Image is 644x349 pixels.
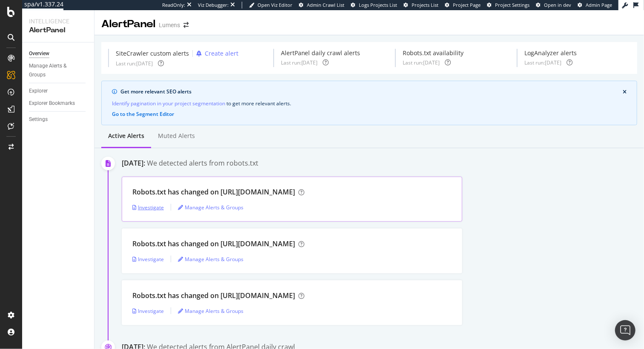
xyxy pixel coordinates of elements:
[403,59,440,66] div: Last run: [DATE]
[29,17,87,25] div: Intelligence
[29,49,88,58] a: Overview
[621,87,629,97] button: close banner
[147,158,258,168] div: We detected alerts from robots.txt
[258,2,292,8] span: Open Viz Editor
[159,21,180,29] div: Lumens
[307,2,344,8] span: Admin Crawl List
[412,2,438,8] span: Projects List
[198,2,229,8] div: Viz Debugger:
[122,158,145,168] div: [DATE]:
[132,200,164,214] button: Investigate
[178,304,243,318] button: Manage Alerts & Groups
[29,99,88,108] a: Explorer Bookmarks
[536,2,571,8] a: Open in dev
[281,59,318,66] div: Last run: [DATE]
[524,49,577,57] div: LogAnalyzer alerts
[29,99,75,108] div: Explorer Bookmarks
[404,2,438,8] a: Projects List
[132,307,164,315] a: Investigate
[205,49,238,58] div: Create alert
[116,60,153,67] div: Last run: [DATE]
[29,49,49,58] div: Overview
[524,59,561,66] div: Last run: [DATE]
[29,25,87,35] div: AlertPanel
[178,256,243,263] a: Manage Alerts & Groups
[132,291,295,301] div: Robots.txt has changed on [URL][DOMAIN_NAME]
[299,2,344,8] a: Admin Crawl List
[112,99,225,108] a: Identify pagination in your project segmentation
[132,204,164,211] a: Investigate
[116,49,189,58] div: SiteCrawler custom alerts
[29,87,48,96] div: Explorer
[445,2,481,8] a: Project Page
[495,2,530,8] span: Project Settings
[193,49,238,58] button: Create alert
[281,49,361,57] div: AlertPanel daily crawl alerts
[158,132,195,140] div: Muted alerts
[29,62,88,79] a: Manage Alerts & Groups
[132,187,295,197] div: Robots.txt has changed on [URL][DOMAIN_NAME]
[403,49,464,57] div: Robots.txt availability
[132,239,295,249] div: Robots.txt has changed on [URL][DOMAIN_NAME]
[29,115,48,124] div: Settings
[578,2,612,8] a: Admin Page
[29,87,88,96] a: Explorer
[178,204,243,211] a: Manage Alerts & Groups
[112,99,627,108] div: to get more relevant alerts .
[544,2,571,8] span: Open in dev
[351,2,397,8] a: Logs Projects List
[586,2,612,8] span: Admin Page
[487,2,530,8] a: Project Settings
[178,252,243,266] button: Manage Alerts & Groups
[132,256,164,263] a: Investigate
[108,132,144,140] div: Active alerts
[249,2,292,8] a: Open Viz Editor
[29,115,88,124] a: Settings
[178,307,243,315] a: Manage Alerts & Groups
[615,320,635,341] div: Open Intercom Messenger
[29,62,80,79] div: Manage Alerts & Groups
[183,22,189,28] div: arrow-right-arrow-left
[132,252,164,266] button: Investigate
[359,2,397,8] span: Logs Projects List
[132,304,164,318] button: Investigate
[101,81,637,125] div: info banner
[162,2,185,8] div: ReadOnly:
[120,88,623,96] div: Get more relevant SEO alerts
[453,2,481,8] span: Project Page
[112,111,174,117] button: Go to the Segment Editor
[101,17,155,31] div: AlertPanel
[178,200,243,214] button: Manage Alerts & Groups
